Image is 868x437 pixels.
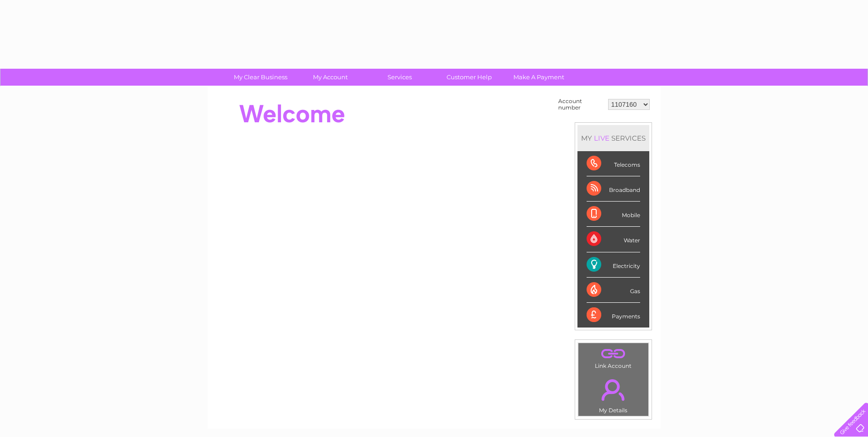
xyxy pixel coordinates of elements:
div: Water [587,227,640,252]
td: Account number [556,96,606,113]
a: My Clear Business [223,69,298,86]
a: Customer Help [431,69,507,86]
div: LIVE [592,134,611,142]
div: Gas [587,278,640,303]
div: Payments [587,303,640,328]
a: My Account [292,69,368,86]
a: . [581,345,646,361]
a: Services [362,69,437,86]
a: . [581,374,646,406]
div: Telecoms [587,151,640,176]
div: Mobile [587,202,640,227]
a: Make A Payment [501,69,577,86]
div: Electricity [587,252,640,278]
div: MY SERVICES [577,125,649,151]
div: Broadband [587,176,640,202]
td: My Details [578,371,649,416]
td: Link Account [578,343,649,371]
